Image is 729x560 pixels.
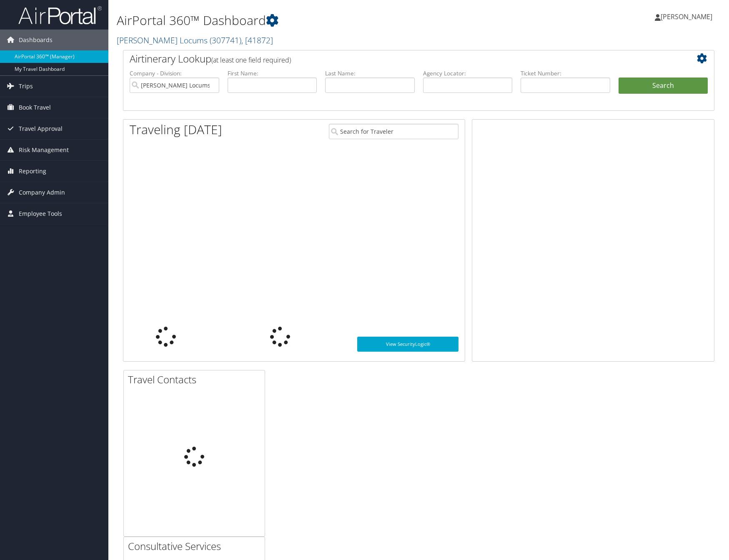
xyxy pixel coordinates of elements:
h2: Airtinerary Lookup [130,52,659,66]
span: Company Admin [19,182,65,203]
span: , [ 41872 ] [241,35,273,46]
a: [PERSON_NAME] [655,4,721,29]
input: Search for Traveler [329,124,458,139]
span: (at least one field required) [211,55,291,65]
button: Search [619,77,708,94]
span: [PERSON_NAME] [661,12,712,21]
a: [PERSON_NAME] Locums [117,35,273,46]
span: ( 307741 ) [210,35,241,46]
label: First Name: [228,69,317,77]
label: Last Name: [325,69,415,77]
label: Ticket Number: [521,69,610,77]
img: airportal-logo.png [18,5,102,25]
span: Travel Approval [19,118,63,139]
a: View SecurityLogic® [357,337,458,352]
span: Reporting [19,161,46,182]
span: Trips [19,76,33,97]
span: Dashboards [19,30,53,50]
span: Book Travel [19,97,51,118]
h1: AirPortal 360™ Dashboard [117,12,519,29]
h1: Traveling [DATE] [130,121,222,138]
label: Company - Division: [130,69,219,77]
h2: Travel Contacts [128,372,265,387]
span: Risk Management [19,140,69,160]
span: Employee Tools [19,203,62,224]
label: Agency Locator: [423,69,513,77]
